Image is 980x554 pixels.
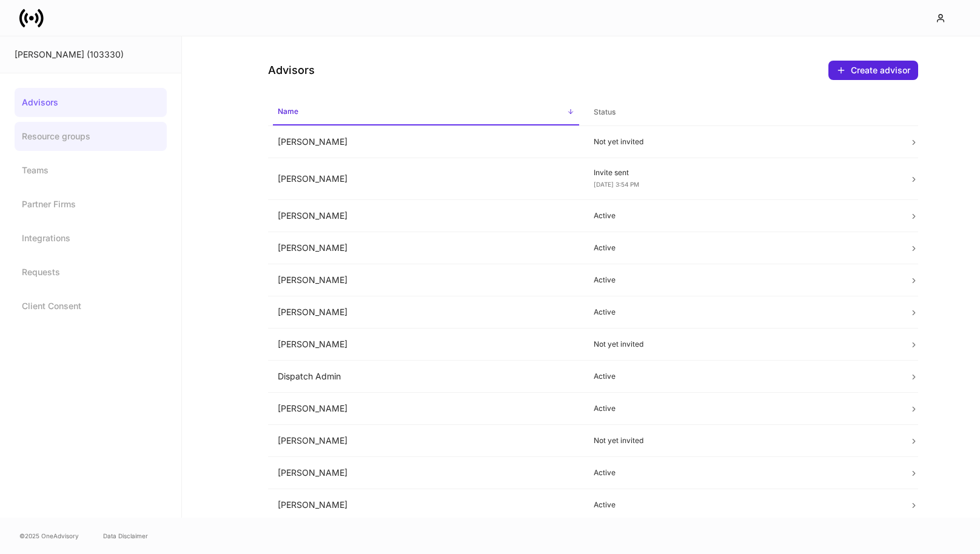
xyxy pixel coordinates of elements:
[594,372,890,381] p: Active
[594,181,639,188] span: [DATE] 3:54 PM
[594,106,616,118] h6: Status
[268,361,584,393] td: Dispatch Admin
[268,393,584,425] td: [PERSON_NAME]
[15,258,167,287] a: Requests
[268,200,584,232] td: [PERSON_NAME]
[268,126,584,158] td: [PERSON_NAME]
[268,158,584,200] td: [PERSON_NAME]
[268,296,584,329] td: [PERSON_NAME]
[594,436,890,446] p: Not yet invited
[594,307,890,317] p: Active
[19,531,79,541] span: © 2025 OneAdvisory
[273,99,579,125] span: Name
[594,211,890,221] p: Active
[594,468,890,478] p: Active
[268,457,584,489] td: [PERSON_NAME]
[268,63,315,78] h4: Advisors
[594,404,890,413] p: Active
[15,48,167,61] div: [PERSON_NAME] (103330)
[594,243,890,253] p: Active
[15,224,167,253] a: Integrations
[278,105,298,117] h6: Name
[268,264,584,296] td: [PERSON_NAME]
[268,329,584,361] td: [PERSON_NAME]
[589,100,895,125] span: Status
[594,500,890,510] p: Active
[828,61,918,80] button: Create advisor
[103,531,148,541] a: Data Disclaimer
[594,137,890,147] p: Not yet invited
[268,425,584,457] td: [PERSON_NAME]
[594,339,890,349] p: Not yet invited
[268,489,584,521] td: [PERSON_NAME]
[15,88,167,117] a: Advisors
[15,190,167,219] a: Partner Firms
[268,232,584,264] td: [PERSON_NAME]
[851,64,910,76] div: Create advisor
[15,122,167,151] a: Resource groups
[594,275,890,285] p: Active
[594,168,890,178] p: Invite sent
[15,292,167,321] a: Client Consent
[15,156,167,185] a: Teams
